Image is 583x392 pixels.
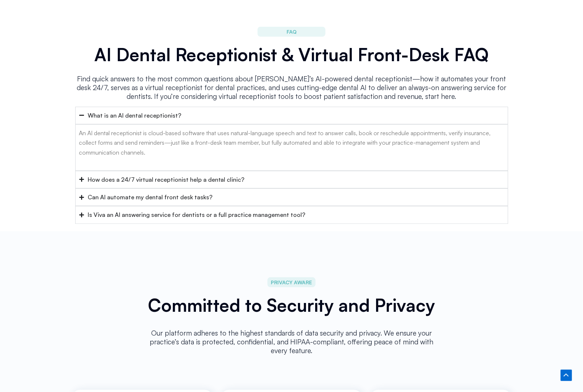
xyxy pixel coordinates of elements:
div: Is Viva an AI answering service for dentists or a full practice management tool? [88,210,306,219]
span: PRIVACY AWARE [271,278,312,286]
p: Find quick answers to the most common questions about [PERSON_NAME]’s AI-powered dental reception... [75,74,508,101]
summary: Is Viva an AI answering service for dentists or a full practice management tool? [75,206,508,223]
h2: AI Dental Receptionist & Virtual Front-Desk FAQ [75,44,508,65]
p: Our platform adheres to the highest standards of data security and privacy. We ensure your practi... [141,329,442,355]
div: How does a 24/7 virtual receptionist help a dental clinic? [88,175,245,184]
h2: Committed to Security and Privacy [141,295,442,316]
p: An AI dental receptionist is cloud-based software that uses natural-language speech and text to a... [79,128,504,157]
div: What is an AI dental receptionist? [88,111,181,120]
span: FAQ [287,27,296,36]
summary: What is an AI dental receptionist? [75,107,508,124]
div: Accordion. Open links with Enter or Space, close with Escape, and navigate with Arrow Keys [75,107,508,224]
summary: Can AI automate my dental front desk tasks? [75,188,508,206]
div: Can AI automate my dental front desk tasks? [88,192,212,202]
summary: How does a 24/7 virtual receptionist help a dental clinic? [75,171,508,188]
